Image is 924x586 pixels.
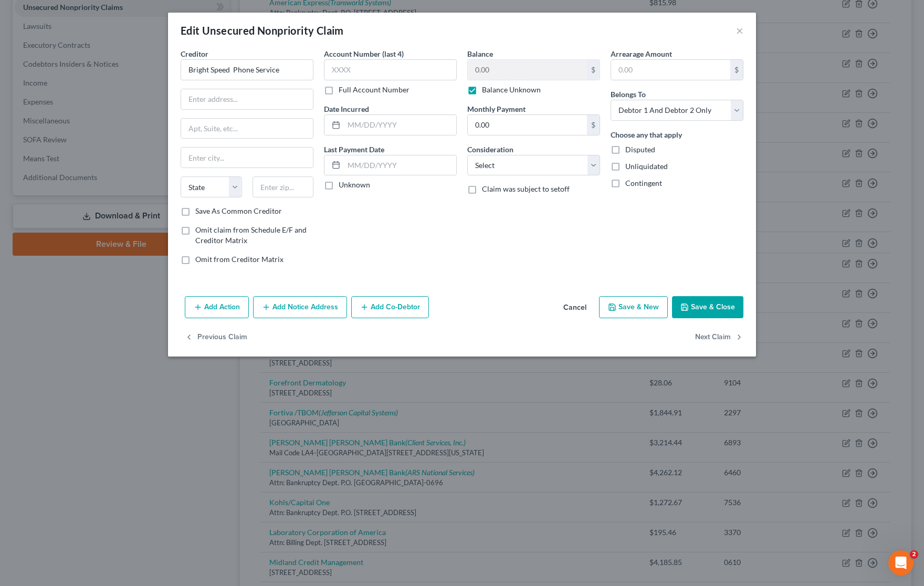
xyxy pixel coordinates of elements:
label: Unknown [339,180,370,190]
label: Date Incurred [324,103,369,114]
input: MM/DD/YYYY [344,115,456,135]
label: Balance [467,48,493,59]
button: Add Action [185,296,249,318]
button: Save & Close [672,296,743,318]
button: Next Claim [695,327,743,349]
span: Contingent [625,179,662,187]
label: Last Payment Date [324,144,384,155]
span: Claim was subject to setoff [482,184,570,193]
input: Apt, Suite, etc... [181,119,313,139]
label: Balance Unknown [482,85,541,95]
label: Consideration [467,144,513,155]
button: Cancel [555,297,595,318]
div: Edit Unsecured Nonpriority Claim [181,23,344,38]
input: Enter zip... [253,176,314,197]
span: Unliquidated [625,162,668,171]
input: 0.00 [611,60,730,80]
span: Belongs To [611,90,646,99]
label: Monthly Payment [467,103,526,114]
input: 0.00 [468,115,587,135]
input: MM/DD/YYYY [344,155,456,175]
div: $ [587,115,600,135]
label: Account Number (last 4) [324,48,404,59]
button: Add Notice Address [253,296,347,318]
button: Previous Claim [185,327,247,349]
iframe: Intercom live chat [888,550,913,575]
span: Omit claim from Schedule E/F and Creditor Matrix [195,225,307,245]
button: Add Co-Debtor [351,296,429,318]
div: $ [587,60,600,80]
label: Choose any that apply [611,129,682,140]
label: Full Account Number [339,85,409,95]
label: Arrearage Amount [611,48,672,59]
label: Save As Common Creditor [195,206,282,216]
div: $ [730,60,743,80]
input: Enter address... [181,89,313,109]
input: Enter city... [181,148,313,168]
span: Omit from Creditor Matrix [195,255,283,264]
input: XXXX [324,59,457,80]
input: Search creditor by name... [181,59,313,80]
button: × [736,24,743,37]
span: Creditor [181,49,208,58]
span: Disputed [625,145,655,154]
input: 0.00 [468,60,587,80]
button: Save & New [599,296,668,318]
span: 2 [910,550,918,559]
